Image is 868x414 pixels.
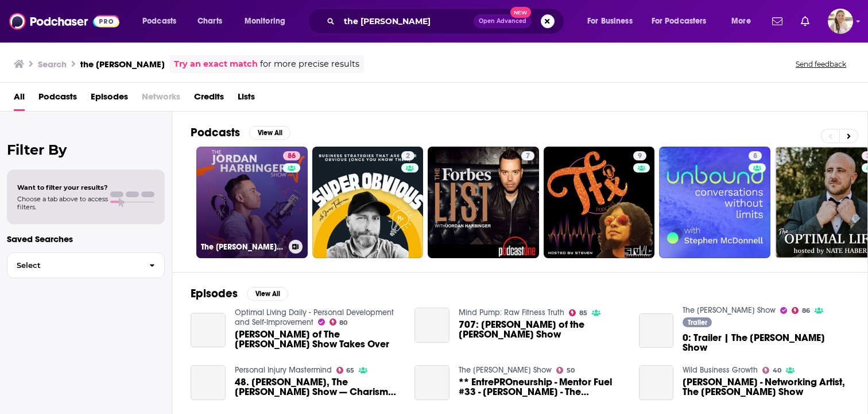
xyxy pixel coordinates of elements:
[683,305,776,315] a: The Jordan Harbinger Show
[191,286,288,301] a: EpisodesView All
[288,151,296,162] span: 86
[38,59,67,70] h3: Search
[683,333,849,352] span: 0: Trailer | The [PERSON_NAME] Show
[526,151,530,162] span: 7
[142,13,176,29] span: Podcasts
[459,377,625,397] span: ** EntrePROneurship - Mentor Fuel #33 - [PERSON_NAME] - The [PERSON_NAME] Show **
[459,320,625,339] a: 707: Jordan Harbinger of the Jordan Harbinger Show
[587,13,633,29] span: For Business
[828,9,853,34] button: Show profile menu
[644,12,723,30] button: open menu
[683,377,849,397] span: [PERSON_NAME] - Networking Artist, The [PERSON_NAME] Show
[174,57,258,71] a: Try an exact match
[723,12,765,30] button: open menu
[459,320,625,339] span: 707: [PERSON_NAME] of the [PERSON_NAME] Show
[828,9,853,34] span: Logged in as acquavie
[17,183,108,191] span: Want to filter your results?
[235,377,401,397] span: 48. [PERSON_NAME], The [PERSON_NAME] Show — Charisma, Networking, And Podcasting Success
[249,126,290,140] button: View All
[762,367,781,374] a: 40
[510,7,531,18] span: New
[245,13,285,29] span: Monitoring
[414,308,449,343] a: 707: Jordan Harbinger of the Jordan Harbinger Show
[792,307,810,314] a: 86
[683,365,758,375] a: Wild Business Growth
[336,367,355,374] a: 65
[652,13,707,29] span: For Podcasters
[191,125,240,140] h2: Podcasts
[567,368,575,373] span: 50
[414,365,449,400] a: ** EntrePROneurship - Mentor Fuel #33 - Jordan Harbinger - The Jordan Harbinger Show **
[191,125,290,140] a: PodcastsView All
[802,308,810,313] span: 86
[401,151,414,160] a: 2
[194,87,224,111] a: Credits
[7,233,165,244] p: Saved Searches
[330,319,348,325] a: 80
[749,151,762,160] a: 8
[235,329,401,349] span: [PERSON_NAME] of The [PERSON_NAME] Show Takes Over
[91,87,128,111] a: Episodes
[319,8,575,34] div: Search podcasts, credits, & more...
[556,367,575,374] a: 50
[17,195,108,211] span: Choose a tab above to access filters.
[197,13,222,29] span: Charts
[683,333,849,352] a: 0: Trailer | The Jordan Harbinger Show
[428,147,539,258] a: 7
[579,12,647,30] button: open menu
[142,87,180,111] span: Networks
[459,365,552,375] a: The Trevor Chapman Show
[38,87,77,111] a: Podcasts
[312,147,424,258] a: 2
[7,141,165,158] h2: Filter By
[235,308,394,327] a: Optimal Living Daily - Personal Development and Self-Improvement
[339,320,347,325] span: 80
[579,310,587,316] span: 85
[237,12,300,30] button: open menu
[479,18,526,24] span: Open Advanced
[247,287,288,301] button: View All
[9,10,119,32] a: Podchaser - Follow, Share and Rate Podcasts
[7,262,140,269] span: Select
[796,11,814,31] a: Show notifications dropdown
[639,365,674,400] a: Jordan Harbinger - Networking Artist, The Jordan Harbinger Show
[196,147,308,258] a: 86The [PERSON_NAME] Show
[406,151,410,162] span: 2
[659,147,770,258] a: 8
[459,377,625,397] a: ** EntrePROneurship - Mentor Fuel #33 - Jordan Harbinger - The Jordan Harbinger Show **
[638,151,642,162] span: 9
[191,286,238,301] h2: Episodes
[346,368,354,373] span: 65
[731,13,751,29] span: More
[768,11,787,31] a: Show notifications dropdown
[235,377,401,397] a: 48. Jordan Harbinger, The Jordan Harbinger Show — Charisma, Networking, And Podcasting Success
[191,313,226,348] a: Jordan Harbinger of The Jordan Harbinger Show Takes Over
[474,14,532,28] button: Open AdvancedNew
[201,242,284,252] h3: The [PERSON_NAME] Show
[828,9,853,34] img: User Profile
[792,59,850,69] button: Send feedback
[544,147,655,258] a: 9
[688,319,707,326] span: Trailer
[80,59,165,70] h3: the [PERSON_NAME]
[683,377,849,397] a: Jordan Harbinger - Networking Artist, The Jordan Harbinger Show
[235,329,401,349] a: Jordan Harbinger of The Jordan Harbinger Show Takes Over
[521,151,534,160] a: 7
[14,87,25,111] a: All
[260,57,359,71] span: for more precise results
[238,87,255,111] a: Lists
[339,12,474,30] input: Search podcasts, credits, & more...
[633,151,646,160] a: 9
[569,309,587,316] a: 85
[283,151,300,160] a: 86
[7,252,165,278] button: Select
[753,151,757,162] span: 8
[459,308,564,317] a: Mind Pump: Raw Fitness Truth
[190,12,229,30] a: Charts
[134,12,191,30] button: open menu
